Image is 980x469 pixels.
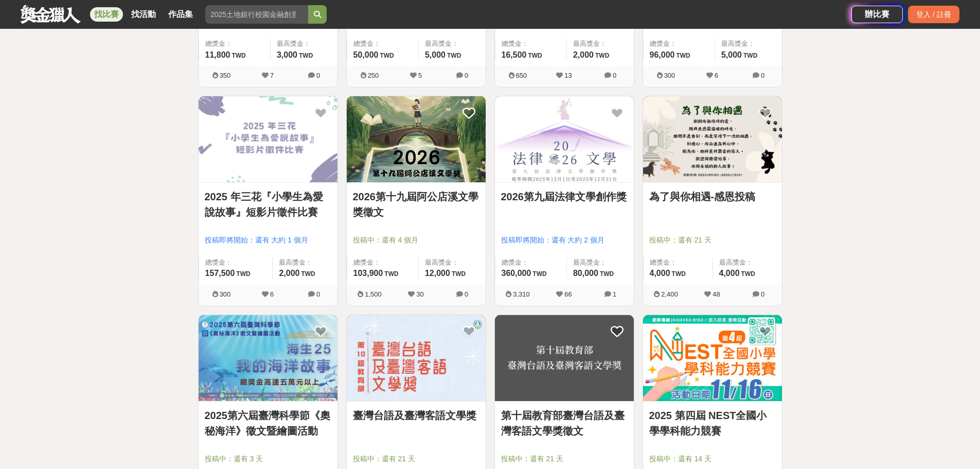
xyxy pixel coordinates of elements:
span: TWD [384,270,398,277]
span: 6 [715,72,718,79]
a: 2025 年三花『小學生為愛說故事』短影片徵件比賽 [205,189,331,220]
a: Cover Image [643,96,782,183]
a: 找比賽 [90,7,123,22]
img: Cover Image [199,315,337,401]
span: 總獎金： [502,257,560,268]
span: 250 [368,72,379,79]
span: TWD [532,270,546,277]
span: 11,800 [205,50,230,59]
span: 0 [613,72,616,79]
div: 登入 / 註冊 [908,6,959,23]
a: 2025第六屆臺灣科學節《奧秘海洋》徵文暨繪圖活動 [205,408,331,439]
a: Cover Image [495,315,634,402]
a: Cover Image [199,315,337,402]
span: TWD [676,52,690,59]
span: TWD [600,270,614,277]
span: 投稿中：還有 4 個月 [353,235,479,246]
span: 最高獎金： [425,39,479,49]
span: 投稿中：還有 21 天 [501,454,628,464]
span: TWD [743,52,757,59]
a: 為了與你相遇-感恩投稿 [649,189,776,204]
span: TWD [741,270,755,277]
span: 0 [465,72,468,79]
span: 投稿中：還有 21 天 [649,235,776,246]
span: 157,500 [205,269,235,277]
span: 0 [465,290,468,298]
span: TWD [231,52,245,59]
span: 投稿中：還有 21 天 [353,454,479,464]
span: 投稿中：還有 14 天 [649,454,776,464]
img: Cover Image [347,96,486,182]
span: 50,000 [353,50,379,59]
span: 最高獎金： [277,39,331,49]
span: 13 [564,72,572,79]
a: 作品集 [164,7,197,22]
span: 5,000 [721,50,742,59]
span: 2,000 [279,269,299,277]
span: 3,310 [513,290,530,298]
a: 第十屆教育部臺灣台語及臺灣客語文學獎徵文 [501,408,628,439]
span: 最高獎金： [425,257,479,268]
a: Cover Image [643,315,782,402]
span: TWD [301,270,315,277]
a: Cover Image [347,315,486,402]
span: 5,000 [425,50,446,59]
span: 0 [761,72,764,79]
span: 投稿即將開始：還有 大約 1 個月 [205,235,331,246]
a: 辦比賽 [851,6,903,23]
span: TWD [528,52,542,59]
a: Cover Image [495,96,634,183]
span: 4,000 [650,269,670,277]
span: TWD [447,52,461,59]
span: 3,000 [277,50,297,59]
span: 1,500 [365,290,382,298]
span: 總獎金： [353,257,412,268]
a: 臺灣台語及臺灣客語文學獎 [353,408,479,423]
img: Cover Image [643,96,782,182]
span: 300 [220,290,231,298]
a: 2026第十九屆阿公店溪文學獎徵文 [353,189,479,220]
a: Cover Image [199,96,337,183]
span: 16,500 [502,50,527,59]
span: 96,000 [650,50,675,59]
span: 103,900 [353,269,383,277]
span: 最高獎金： [573,257,628,268]
span: 最高獎金： [279,257,331,268]
span: 360,000 [502,269,531,277]
img: Cover Image [643,315,782,401]
span: 5 [418,72,422,79]
img: Cover Image [495,315,634,401]
span: 投稿中：還有 3 天 [205,454,331,464]
span: 2,400 [661,290,678,298]
span: 0 [316,290,320,298]
span: 30 [416,290,423,298]
span: 總獎金： [650,39,708,49]
span: 66 [564,290,572,298]
span: 總獎金： [353,39,412,49]
span: TWD [672,270,686,277]
span: TWD [236,270,250,277]
span: 350 [220,72,231,79]
span: 最高獎金： [721,39,776,49]
span: 總獎金： [502,39,560,49]
span: TWD [452,270,466,277]
span: 300 [664,72,675,79]
a: 2025 第四屆 NEST全國小學學科能力競賽 [649,408,776,439]
a: 找活動 [127,7,160,22]
span: TWD [595,52,609,59]
img: Cover Image [199,96,337,182]
span: 48 [712,290,720,298]
img: Cover Image [495,96,634,182]
input: 2025土地銀行校園金融創意挑戰賽：從你出發 開啟智慧金融新頁 [205,5,308,24]
span: 投稿即將開始：還有 大約 2 個月 [501,235,628,246]
span: 80,000 [573,269,598,277]
span: 2,000 [573,50,594,59]
span: TWD [299,52,313,59]
span: 0 [761,290,764,298]
span: 總獎金： [205,39,264,49]
a: 2026第九屆法律文學創作獎 [501,189,628,204]
span: TWD [380,52,394,59]
span: 6 [270,290,274,298]
span: 12,000 [425,269,450,277]
span: 總獎金： [650,257,706,268]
